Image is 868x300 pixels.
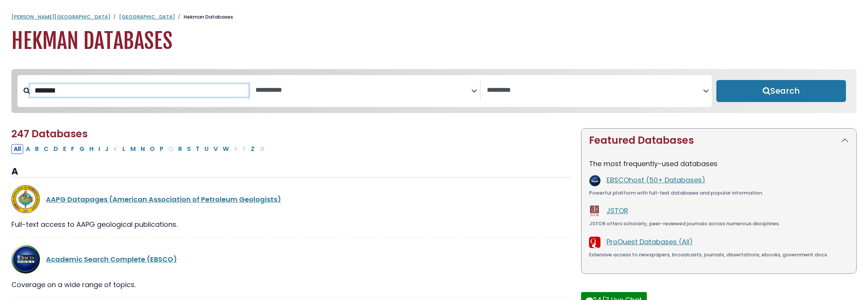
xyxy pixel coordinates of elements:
button: Filter Results W [220,144,231,154]
button: Filter Results J [103,144,111,154]
button: Featured Databases [581,129,856,152]
input: Search database by title or keyword [30,84,249,97]
button: Filter Results A [24,144,32,154]
textarea: Search [255,86,472,94]
button: Filter Results H [87,144,96,154]
div: Full-text access to AAPG geological publications. [11,219,572,229]
a: [GEOGRAPHIC_DATA] [119,13,175,20]
div: Powerful platform with full-text databases and popular information. [589,189,849,197]
button: Filter Results V [211,144,220,154]
button: Filter Results C [41,144,51,154]
nav: breadcrumb [11,13,857,21]
div: Extensive access to newspapers, broadcasts, journals, dissertations, ebooks, government docs. [589,251,849,259]
button: Filter Results G [77,144,87,154]
a: EBSCOhost (50+ Databases) [607,175,705,185]
div: Coverage on a wide range of topics. [11,280,572,290]
button: All [11,144,23,154]
button: Filter Results Z [249,144,257,154]
div: JSTOR offers scholarly, peer-reviewed journals across numerous disciplines. [589,220,849,228]
button: Submit for Search Results [716,80,846,102]
button: Filter Results B [33,144,41,154]
a: ProQuest Databases (All) [607,237,693,247]
button: Filter Results O [147,144,157,154]
button: Filter Results S [185,144,193,154]
button: Filter Results N [138,144,147,154]
button: Filter Results P [157,144,166,154]
p: The most frequently-used databases [589,159,849,169]
a: JSTOR [607,206,628,215]
button: Filter Results E [61,144,68,154]
button: Filter Results I [96,144,102,154]
a: AAPG Datapages (American Association of Petroleum Geologists) [46,195,281,204]
h1: Hekman Databases [11,28,857,54]
a: Academic Search Complete (EBSCO) [46,254,177,264]
button: Filter Results M [128,144,138,154]
li: Hekman Databases [175,13,233,21]
button: Filter Results R [176,144,184,154]
textarea: Search [487,86,703,94]
nav: Search filters [11,69,857,113]
div: Alpha-list to filter by first letter of database name [11,144,268,153]
button: Filter Results D [51,144,60,154]
span: 247 Databases [11,127,88,141]
button: Filter Results T [193,144,202,154]
button: Filter Results L [120,144,128,154]
button: Filter Results F [69,144,77,154]
button: Filter Results U [202,144,211,154]
a: [PERSON_NAME][GEOGRAPHIC_DATA] [11,13,110,20]
h3: A [11,166,572,177]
